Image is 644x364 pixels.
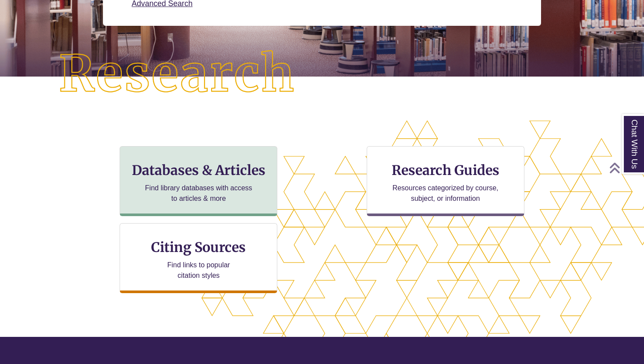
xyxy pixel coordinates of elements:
a: Databases & Articles Find library databases with access to articles & more [120,146,277,216]
p: Find links to popular citation styles [156,260,241,281]
a: Citing Sources Find links to popular citation styles [120,223,277,293]
p: Find library databases with access to articles & more [142,183,256,204]
h3: Citing Sources [145,239,252,255]
a: Research Guides Resources categorized by course, subject, or information [367,146,524,216]
p: Resources categorized by course, subject, or information [388,183,502,204]
a: Back to Top [609,162,642,174]
h3: Research Guides [374,162,517,178]
img: Research [32,24,322,125]
h3: Databases & Articles [127,162,270,178]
